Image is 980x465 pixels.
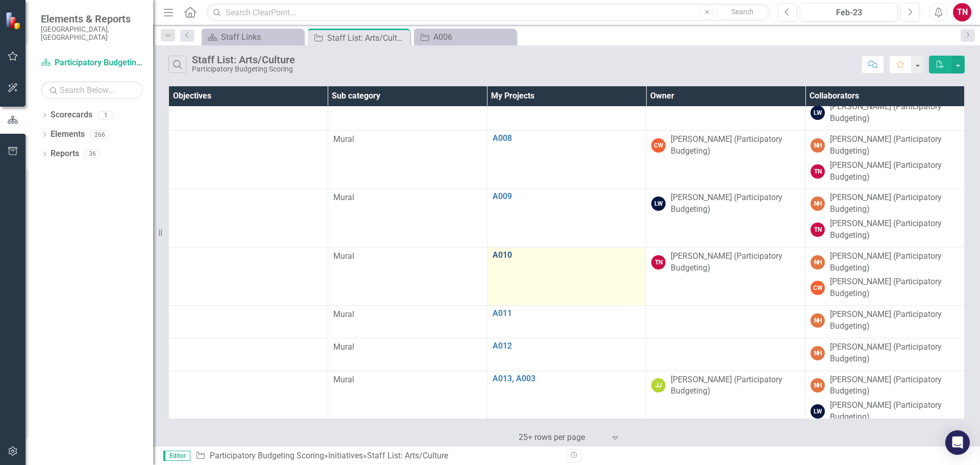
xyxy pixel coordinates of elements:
[830,374,959,398] div: [PERSON_NAME] (Participatory Budgeting)
[487,247,646,305] td: Double-Click to Edit Right Click for Context Menu
[51,129,85,140] a: Elements
[51,148,79,160] a: Reports
[207,4,770,21] input: Search ClearPoint...
[651,197,666,211] div: LW
[493,251,641,260] a: A010
[163,451,190,461] span: Editor
[646,131,805,189] td: Double-Click to Edit
[811,313,825,328] div: NH
[830,134,959,157] div: [PERSON_NAME] (Participatory Budgeting)
[5,11,23,30] img: ClearPoint Strategy
[416,31,513,43] a: A006
[328,451,363,460] a: Initiatives
[333,192,354,202] span: Mural
[811,164,825,179] div: TN
[333,251,354,261] span: Mural
[328,189,487,247] td: Double-Click to Edit
[333,134,354,144] span: Mural
[328,131,487,189] td: Double-Click to Edit
[646,247,805,305] td: Double-Click to Edit
[830,101,959,125] div: [PERSON_NAME] (Participatory Budgeting)
[830,192,959,215] div: [PERSON_NAME] (Participatory Budgeting)
[671,134,800,157] div: [PERSON_NAME] (Participatory Budgeting)
[811,281,825,295] div: CW
[192,65,295,73] div: Participatory Budgeting Scoring
[800,3,898,21] button: Feb-23
[811,197,825,211] div: NH
[811,138,825,153] div: NH
[41,57,143,69] a: Participatory Budgeting Scoring
[487,371,646,429] td: Double-Click to Edit Right Click for Context Menu
[487,338,646,371] td: Double-Click to Edit Right Click for Context Menu
[493,309,641,318] a: A011
[830,218,959,241] div: [PERSON_NAME] (Participatory Budgeting)
[493,374,641,383] a: A013, A003
[811,378,825,393] div: NH
[41,81,143,99] input: Search Below...
[41,13,143,25] span: Elements & Reports
[192,54,295,65] div: Staff List: Arts/Culture
[328,306,487,338] td: Double-Click to Edit
[811,255,825,270] div: NH
[646,189,805,247] td: Double-Click to Edit
[811,404,825,419] div: LW
[803,7,894,19] div: Feb-23
[221,31,301,43] div: Staff Links
[805,247,965,305] td: Double-Click to Edit
[487,189,646,247] td: Double-Click to Edit Right Click for Context Menu
[671,374,800,398] div: [PERSON_NAME] (Participatory Budgeting)
[646,371,805,429] td: Double-Click to Edit
[830,400,959,423] div: [PERSON_NAME] (Participatory Budgeting)
[41,25,143,42] small: [GEOGRAPHIC_DATA], [GEOGRAPHIC_DATA]
[805,131,965,189] td: Double-Click to Edit
[805,338,965,371] td: Double-Click to Edit
[830,309,959,332] div: [PERSON_NAME] (Participatory Budgeting)
[333,309,354,319] span: Mural
[671,192,800,215] div: [PERSON_NAME] (Participatory Budgeting)
[327,32,407,44] div: Staff List: Arts/Culture
[830,276,959,300] div: [PERSON_NAME] (Participatory Budgeting)
[328,247,487,305] td: Double-Click to Edit
[210,451,324,460] a: Participatory Budgeting Scoring
[646,338,805,371] td: Double-Click to Edit
[493,134,641,143] a: A008
[805,371,965,429] td: Double-Click to Edit
[328,371,487,429] td: Double-Click to Edit
[651,255,666,270] div: TN
[830,160,959,183] div: [PERSON_NAME] (Participatory Budgeting)
[731,8,753,16] span: Search
[811,346,825,360] div: NH
[830,341,959,365] div: [PERSON_NAME] (Participatory Budgeting)
[487,306,646,338] td: Double-Click to Edit Right Click for Context Menu
[646,306,805,338] td: Double-Click to Edit
[493,341,641,351] a: A012
[805,306,965,338] td: Double-Click to Edit
[805,189,965,247] td: Double-Click to Edit
[830,251,959,274] div: [PERSON_NAME] (Participatory Budgeting)
[90,130,110,139] div: 266
[487,131,646,189] td: Double-Click to Edit Right Click for Context Menu
[493,192,641,201] a: A009
[945,430,970,455] div: Open Intercom Messenger
[651,378,666,393] div: JJ
[651,138,666,153] div: CW
[367,451,448,460] div: Staff List: Arts/Culture
[97,111,114,119] div: 1
[717,5,768,19] button: Search
[811,106,825,120] div: LW
[333,375,354,384] span: Mural
[333,342,354,352] span: Mural
[328,338,487,371] td: Double-Click to Edit
[195,450,559,462] div: » »
[51,109,92,121] a: Scorecards
[953,3,971,21] button: TN
[84,150,101,158] div: 36
[671,251,800,274] div: [PERSON_NAME] (Participatory Budgeting)
[811,223,825,237] div: TN
[204,31,301,43] a: Staff Links
[433,31,513,43] div: A006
